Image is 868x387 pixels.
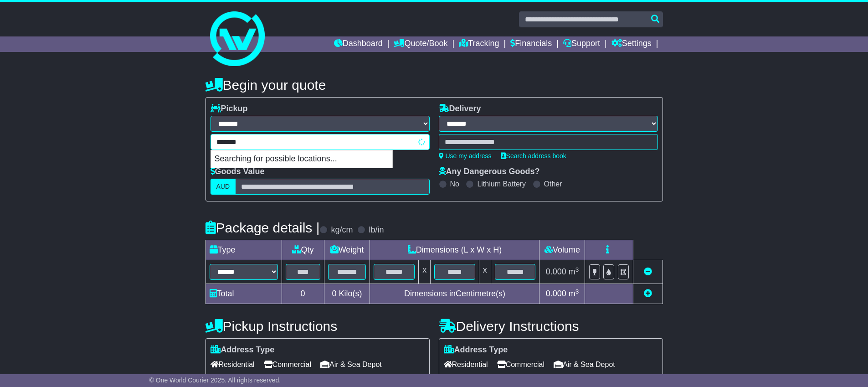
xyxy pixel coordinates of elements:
[644,289,652,298] a: Add new item
[205,284,282,304] td: Total
[554,357,615,372] span: Air & Sea Depot
[211,150,392,168] p: Searching for possible locations...
[477,180,526,188] label: Lithium Battery
[211,104,248,114] label: Pickup
[439,152,492,160] a: Use my address
[205,319,430,334] h4: Pickup Instructions
[644,267,652,276] a: Remove this item
[569,289,579,298] span: m
[479,260,491,284] td: x
[320,357,382,372] span: Air & Sea Depot
[569,267,579,276] span: m
[539,240,585,260] td: Volume
[370,240,539,260] td: Dimensions (L x W x H)
[332,289,336,298] span: 0
[211,179,236,195] label: AUD
[450,180,459,188] label: No
[205,77,663,93] h4: Begin your quote
[611,36,652,52] a: Settings
[563,36,600,52] a: Support
[370,284,539,304] td: Dimensions in Centimetre(s)
[444,345,508,355] label: Address Type
[419,260,431,284] td: x
[439,167,540,177] label: Any Dangerous Goods?
[211,134,430,150] typeahead: Please provide city
[205,220,320,235] h4: Package details |
[369,225,384,235] label: lb/in
[149,377,281,384] span: © One World Courier 2025. All rights reserved.
[546,289,566,298] span: 0.000
[211,345,275,355] label: Address Type
[575,288,579,295] sup: 3
[394,36,447,52] a: Quote/Book
[501,152,566,160] a: Search address book
[510,36,552,52] a: Financials
[324,284,370,304] td: Kilo(s)
[439,104,481,114] label: Delivery
[205,240,282,260] td: Type
[444,357,488,372] span: Residential
[264,357,311,372] span: Commercial
[331,225,353,235] label: kg/cm
[282,240,324,260] td: Qty
[546,267,566,276] span: 0.000
[334,36,383,52] a: Dashboard
[211,167,265,177] label: Goods Value
[544,180,562,188] label: Other
[459,36,499,52] a: Tracking
[324,240,370,260] td: Weight
[211,357,255,372] span: Residential
[575,266,579,273] sup: 3
[439,319,663,334] h4: Delivery Instructions
[497,357,544,372] span: Commercial
[282,284,324,304] td: 0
